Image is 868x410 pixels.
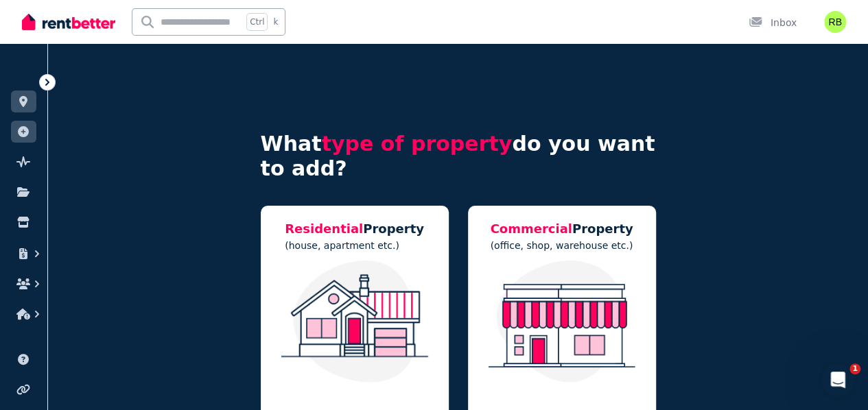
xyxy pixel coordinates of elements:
p: (office, shop, warehouse etc.) [490,239,633,252]
h4: What do you want to add? [261,132,656,181]
h5: Property [285,219,424,239]
p: (house, apartment etc.) [285,239,424,252]
div: Inbox [749,16,797,29]
span: type of property [322,132,513,156]
iframe: Intercom live chat [821,363,854,396]
h5: Property [490,219,633,239]
span: Residential [285,221,363,236]
img: RentBetter [22,12,115,32]
span: Commercial [490,221,572,236]
img: Rosemary Balcomb [824,11,846,33]
span: 1 [849,363,860,374]
img: Commercial Property [482,261,642,383]
img: Residential Property [274,261,435,383]
span: k [273,16,278,27]
span: Ctrl [246,13,268,31]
